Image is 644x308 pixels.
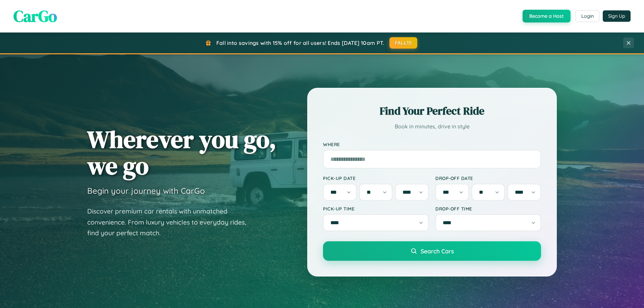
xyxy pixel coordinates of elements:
label: Drop-off Time [435,206,541,211]
p: Book in minutes, drive in style [323,122,541,131]
h1: Wherever you go, we go [87,126,276,179]
span: Search Cars [421,247,454,255]
label: Pick-up Date [323,175,429,181]
label: Pick-up Time [323,206,429,211]
button: FALL15 [389,37,418,49]
span: CarGo [13,5,57,27]
label: Drop-off Date [435,175,541,181]
h3: Begin your journey with CarGo [87,186,205,196]
button: Search Cars [323,241,541,261]
span: Fall into savings with 15% off for all users! Ends [DATE] 10am PT. [216,40,384,46]
button: Login [576,10,599,22]
p: Discover premium car rentals with unmatched convenience. From luxury vehicles to everyday rides, ... [87,206,255,239]
button: Sign Up [603,10,631,22]
h2: Find Your Perfect Ride [323,104,541,118]
label: Where [323,141,541,147]
button: Become a Host [523,10,571,22]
